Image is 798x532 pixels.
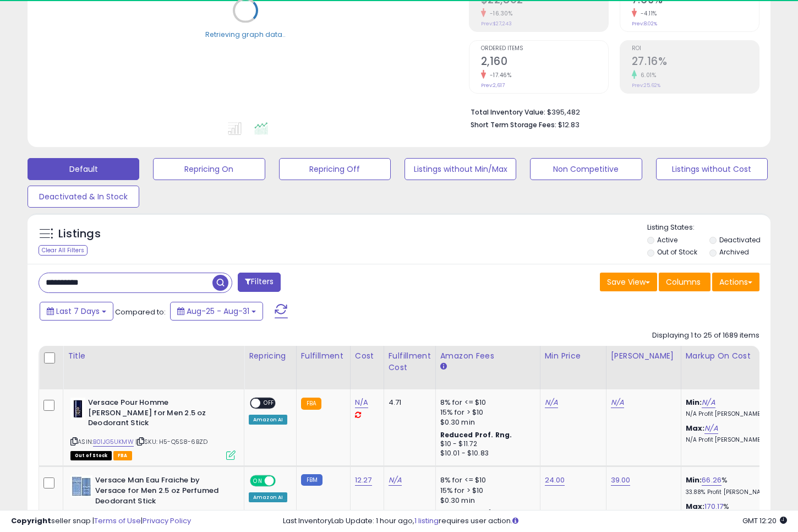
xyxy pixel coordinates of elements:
div: Clear All Filters [39,245,88,256]
p: 33.88% Profit [PERSON_NAME] [686,488,777,496]
p: N/A Profit [PERSON_NAME] [686,436,777,444]
a: 1 listing [414,515,439,526]
label: Out of Stock [657,247,697,257]
span: ROI [632,46,759,52]
div: Min Price [545,350,602,362]
small: Prev: 2,617 [481,82,505,89]
img: 312XYxcc9OL._SL40_.jpg [70,398,85,420]
div: $10.01 - $10.83 [440,449,532,458]
button: Save View [600,273,657,291]
div: $0.30 min [440,496,532,506]
p: N/A Profit [PERSON_NAME] [686,410,777,418]
h5: Listings [58,226,101,242]
a: Terms of Use [94,515,141,526]
b: Total Inventory Value: [471,107,545,117]
h2: 27.16% [632,55,759,70]
div: Markup on Cost [686,350,781,362]
a: Privacy Policy [143,515,191,526]
label: Deactivated [719,235,761,245]
div: Amazon AI [249,492,287,502]
small: Prev: 25.62% [632,82,660,89]
small: Prev: $27,243 [481,20,512,27]
div: 15% for > $10 [440,486,532,496]
b: Min: [686,475,702,485]
button: Listings without Min/Max [405,158,516,180]
button: Repricing Off [279,158,391,180]
button: Columns [659,273,710,291]
div: ASIN: [70,398,236,459]
div: Cost [355,350,379,362]
b: Versace Pour Homme [PERSON_NAME] for Men 2.5 oz Deodorant Stick [88,398,222,431]
div: 15% for > $10 [440,408,532,417]
small: Amazon Fees. [440,362,447,372]
b: Reduced Prof. Rng. [440,430,512,439]
button: Non Competitive [530,158,642,180]
a: 39.00 [611,475,631,486]
button: Filters [238,273,281,292]
strong: Copyright [11,515,51,526]
label: Archived [719,247,749,257]
b: Min: [686,397,702,408]
button: Deactivated & In Stock [28,186,139,208]
a: N/A [704,423,718,434]
span: OFF [274,476,292,486]
span: $12.83 [558,120,580,130]
a: N/A [355,397,368,408]
div: 8% for <= $10 [440,475,532,485]
span: Ordered Items [481,46,608,52]
a: N/A [702,397,715,408]
a: N/A [389,475,402,486]
div: Fulfillment [301,350,346,362]
div: $10 - $11.72 [440,439,532,449]
label: Active [657,235,677,245]
small: FBM [301,474,323,486]
div: Repricing [249,350,292,362]
button: Listings without Cost [656,158,768,180]
span: Last 7 Days [56,306,100,317]
div: Amazon AI [249,415,287,425]
div: 4.71 [389,398,427,408]
th: The percentage added to the cost of goods (COGS) that forms the calculator for Min & Max prices. [681,346,785,389]
span: Compared to: [115,307,166,317]
a: N/A [545,397,558,408]
li: $395,482 [471,105,751,118]
div: [PERSON_NAME] [611,350,676,362]
div: Last InventoryLab Update: 1 hour ago, requires user action. [283,516,788,526]
div: Displaying 1 to 25 of 1689 items [652,330,759,341]
span: 2025-09-8 12:20 GMT [742,515,787,526]
p: Listing States: [647,222,770,233]
div: Title [68,350,239,362]
div: seller snap | | [11,516,191,526]
span: OFF [260,399,278,408]
b: Max: [686,423,705,433]
a: 66.26 [702,475,722,486]
button: Aug-25 - Aug-31 [170,302,263,321]
span: All listings that are currently out of stock and unavailable for purchase on Amazon [70,451,112,460]
span: FBA [113,451,132,460]
b: Short Term Storage Fees: [471,120,556,129]
small: FBA [301,398,321,410]
span: Aug-25 - Aug-31 [187,306,249,317]
button: Default [28,158,139,180]
small: -4.11% [637,9,657,18]
div: Retrieving graph data.. [205,29,286,39]
h2: 2,160 [481,55,608,70]
img: 514wojFlXHL._SL40_.jpg [70,475,92,497]
span: | SKU: H5-Q5S8-6BZD [135,437,207,446]
small: Prev: 8.02% [632,20,657,27]
div: Amazon Fees [440,350,535,362]
b: Versace Man Eau Fraiche by Versace for Men 2.5 oz Perfumed Deodorant Stick [95,475,229,509]
small: -16.30% [486,9,513,18]
div: Fulfillment Cost [389,350,431,373]
a: 12.27 [355,475,372,486]
a: 24.00 [545,475,565,486]
a: N/A [611,397,624,408]
span: Columns [666,276,701,287]
small: 6.01% [637,71,657,79]
button: Actions [712,273,759,291]
div: 8% for <= $10 [440,398,532,408]
div: $0.30 min [440,417,532,427]
small: -17.46% [486,71,512,79]
button: Repricing On [153,158,265,180]
a: B01JG5UKMW [93,437,134,447]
